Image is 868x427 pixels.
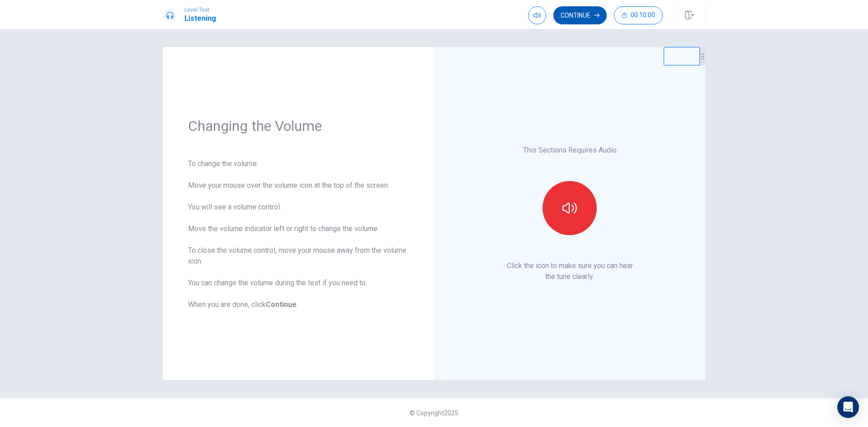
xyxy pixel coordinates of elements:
span: 00:10:00 [631,12,655,19]
h1: Changing the Volume [188,117,409,135]
h1: Listening [184,13,216,24]
b: Continue [266,300,297,309]
button: Continue [553,6,607,24]
div: To change the volume: Move your mouse over the volume icon at the top of the screen. You will see... [188,158,409,310]
p: Click the icon to make sure you can hear the tune clearly. [507,260,633,282]
span: © Copyright 2025 [410,409,458,417]
p: This Sections Requires Audio [523,145,617,156]
div: Open Intercom Messenger [837,396,859,418]
button: 00:10:00 [614,6,663,24]
span: Level Test [184,7,216,13]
